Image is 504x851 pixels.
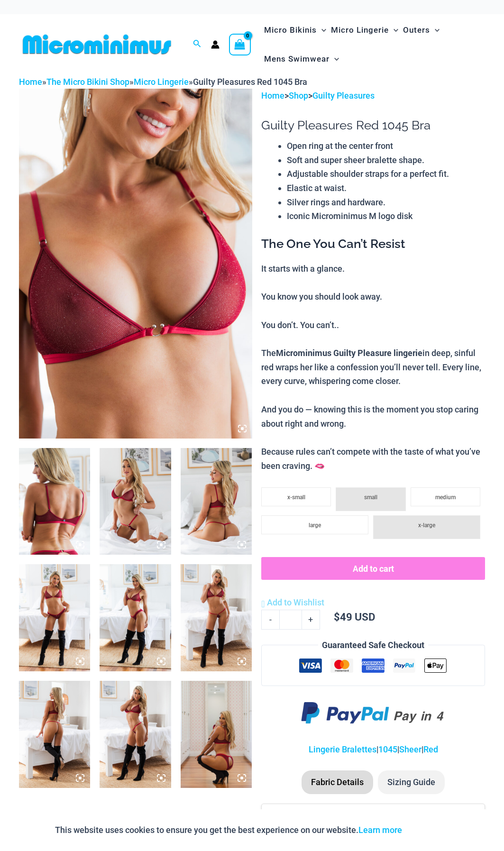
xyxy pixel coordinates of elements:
[261,89,485,103] p: > >
[330,47,339,71] span: Menu Toggle
[267,597,324,607] span: Add to Wishlist
[334,610,340,623] span: $
[399,744,422,754] a: Sheer
[409,819,449,842] button: Accept
[55,823,402,837] p: This website uses cookies to ensure you get the best experience on our website.
[19,89,252,438] img: Guilty Pleasures Red 1045 Bra
[411,487,480,506] li: medium
[19,34,175,55] img: MM SHOP LOGO FLAT
[264,18,317,42] span: Micro Bikinis
[264,47,330,71] span: Mens Swimwear
[329,16,401,45] a: Micro LingerieMenu ToggleMenu Toggle
[261,487,331,506] li: x-small
[193,77,307,87] span: Guilty Pleasures Red 1045 Bra
[378,744,397,754] a: 1045
[331,18,389,42] span: Micro Lingerie
[318,638,428,652] legend: Guaranteed Safe Checkout
[389,18,398,42] span: Menu Toggle
[358,825,402,835] a: Learn more
[181,448,252,555] img: Guilty Pleasures Red 1045 Bra 689 Micro
[373,515,480,539] li: x-large
[100,564,171,671] img: Guilty Pleasures Red 1045 Bra 6045 Thong
[287,167,485,181] li: Adjustable shoulder straps for a perfect fit.
[100,681,171,788] img: Guilty Pleasures Red 1045 Bra 689 Micro
[19,448,90,555] img: Guilty Pleasures Red 1045 Bra
[312,91,375,101] a: Guilty Pleasures
[261,262,485,473] p: It starts with a glance. You know you should look away. You don’t. You can’t.. The in deep, sinfu...
[261,515,368,534] li: large
[430,18,440,42] span: Menu Toggle
[276,347,422,358] b: Microminimus Guilty Pleasure lingerie
[334,610,375,623] bdi: 49 USD
[261,236,485,252] h3: The One You Can’t Resist
[287,153,485,167] li: Soft and super sheer bralette shape.
[287,209,485,223] li: Iconic Microminimus M logo disk
[279,610,302,630] input: Product quantity
[261,118,485,133] h1: Guilty Pleasures Red 1045 Bra
[435,494,456,501] span: medium
[100,448,171,555] img: Guilty Pleasures Red 1045 Bra 689 Micro
[19,77,42,87] a: Home
[317,18,326,42] span: Menu Toggle
[302,770,373,794] li: Fabric Details
[261,91,284,101] a: Home
[423,744,438,754] a: Red
[287,139,485,153] li: Open ring at the center front
[211,40,220,49] a: Account icon link
[287,195,485,210] li: Silver rings and hardware.
[401,16,442,45] a: OutersMenu ToggleMenu Toggle
[19,77,307,87] span: » » »
[289,91,308,101] a: Shop
[19,681,90,788] img: Guilty Pleasures Red 1045 Bra 689 Micro
[46,77,129,87] a: The Micro Bikini Shop
[261,557,485,580] button: Add to cart
[19,564,90,671] img: Guilty Pleasures Red 1045 Bra 6045 Thong
[262,45,341,73] a: Mens SwimwearMenu ToggleMenu Toggle
[287,181,485,195] li: Elastic at waist.
[181,564,252,671] img: Guilty Pleasures Red 1045 Bra 689 Micro
[262,16,329,45] a: Micro BikinisMenu ToggleMenu Toggle
[134,77,189,87] a: Micro Lingerie
[261,742,485,757] p: | | |
[403,18,430,42] span: Outers
[364,494,377,501] span: small
[418,522,435,529] span: x-large
[378,770,445,794] li: Sizing Guide
[261,595,324,610] a: Add to Wishlist
[260,14,485,75] nav: Site Navigation
[336,487,405,511] li: small
[287,494,305,501] span: x-small
[309,522,321,529] span: large
[302,610,320,630] a: +
[229,34,251,55] a: View Shopping Cart, empty
[261,610,279,630] a: -
[181,681,252,788] img: Guilty Pleasures Red 1045 Bra 6045 Thong
[193,38,202,50] a: Search icon link
[309,744,376,754] a: Lingerie Bralettes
